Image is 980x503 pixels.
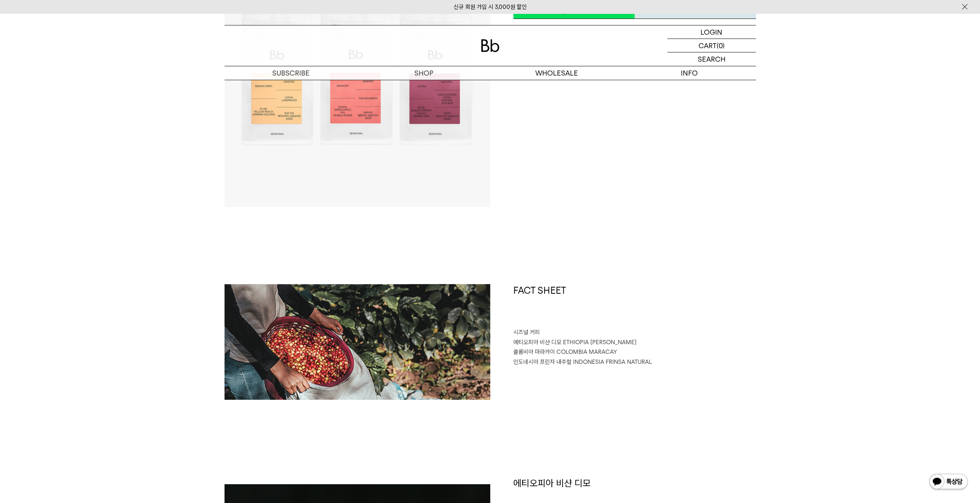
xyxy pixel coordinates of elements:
[623,66,756,80] p: INFO
[357,66,490,80] a: SHOP
[481,39,499,52] img: 로고
[454,3,527,10] a: 신규 회원 가입 시 3,000원 할인
[698,52,725,66] p: SEARCH
[513,284,756,328] h1: FACT SHEET
[700,25,722,39] p: LOGIN
[490,66,623,80] p: WHOLESALE
[667,39,756,52] a: CART (0)
[928,473,968,491] img: 카카오톡 채널 1:1 채팅 버튼
[513,358,571,365] span: 인도네시아 프린자 내추럴
[224,284,490,400] img: 9월의 커피 3종 (각 200g x3)
[573,358,652,365] span: INDONESIA FRINSA NATURAL
[667,25,756,39] a: LOGIN
[556,348,617,355] span: COLOMBIA MARACAY
[717,39,725,52] p: (0)
[699,39,717,52] p: CART
[513,348,555,355] span: 콜롬비아 마라카이
[513,339,561,346] span: 에티오피아 비샨 디모
[563,339,637,346] span: ETHIOPIA [PERSON_NAME]
[224,66,357,80] a: SUBSCRIBE
[513,329,540,336] span: 시즈널 커피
